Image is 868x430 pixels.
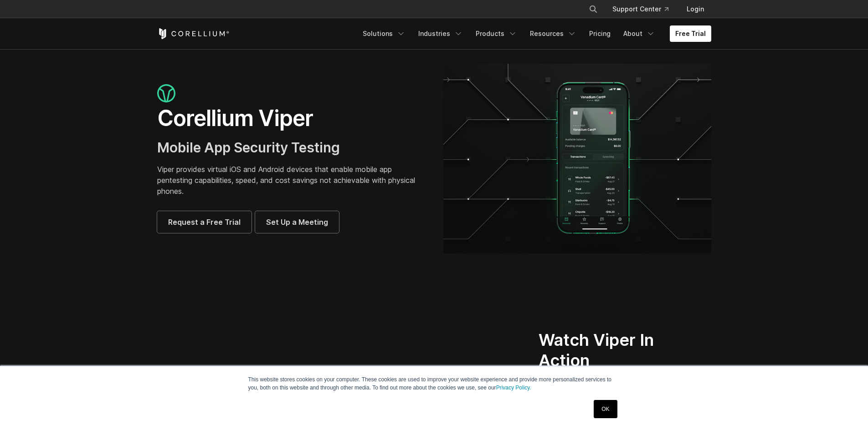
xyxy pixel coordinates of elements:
[168,217,241,228] span: Request a Free Trial
[470,25,523,42] a: Products
[605,1,676,17] a: Support Center
[357,25,711,42] div: Navigation Menu
[157,139,340,156] span: Mobile App Security Testing
[157,164,425,197] p: Viper provides virtual iOS and Android devices that enable mobile app pentesting capabilities, sp...
[157,28,230,39] a: Corellium Home
[266,217,328,228] span: Set Up a Meeting
[248,375,620,392] p: This website stores cookies on your computer. These cookies are used to improve your website expe...
[679,1,711,17] a: Login
[157,105,425,132] h1: Corellium Viper
[578,1,711,17] div: Navigation Menu
[670,25,711,42] a: Free Trial
[618,25,661,42] a: About
[443,64,711,253] img: viper_hero
[539,330,677,371] h2: Watch Viper In Action
[585,1,601,17] button: Search
[157,84,175,103] img: viper_icon_large
[157,211,252,233] a: Request a Free Trial
[584,25,616,42] a: Pricing
[413,25,468,42] a: Industries
[524,25,582,42] a: Resources
[255,211,339,233] a: Set Up a Meeting
[496,384,531,391] a: Privacy Policy.
[594,400,617,418] a: OK
[357,25,411,42] a: Solutions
